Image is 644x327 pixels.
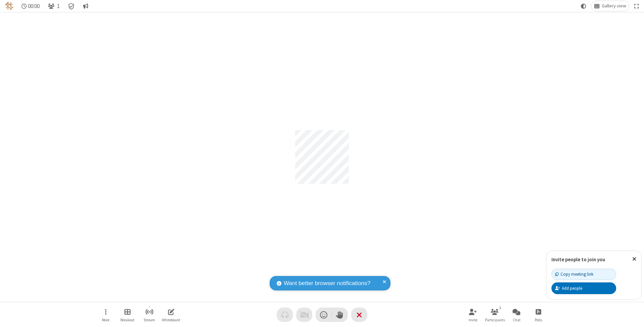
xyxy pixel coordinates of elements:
span: Want better browser notifications? [284,279,370,288]
button: Audio problem - check your Internet connection or call by phone [277,308,293,322]
button: Start streaming [139,305,159,324]
span: Participants [485,318,505,322]
span: Stream [144,318,155,322]
button: Copy meeting link [551,269,616,280]
button: Raise hand [332,308,348,322]
button: Open chat [506,305,527,324]
span: 1 [57,3,60,9]
button: Close popover [627,251,641,267]
div: Timer [19,1,43,11]
span: More [102,318,109,322]
button: Video [296,308,312,322]
button: Open participant list [485,305,505,324]
span: Gallery view [602,3,626,9]
span: Whiteboard [162,318,180,322]
button: Fullscreen [632,1,642,11]
div: Copy meeting link [555,271,593,277]
button: Open shared whiteboard [161,305,181,324]
button: End or leave meeting [351,308,367,322]
div: 1 [497,305,503,311]
button: Using system theme [578,1,589,11]
span: 00:00 [28,3,40,9]
span: Invite [469,318,477,322]
button: Change layout [591,1,629,11]
span: Chat [513,318,521,322]
button: Open participant list [45,1,62,11]
button: Invite participants (⌘+Shift+I) [463,305,483,324]
button: Send a reaction [316,308,332,322]
button: Manage Breakout Rooms [117,305,138,324]
button: Conversation [80,1,91,11]
img: QA Selenium DO NOT DELETE OR CHANGE [5,2,13,10]
span: Polls [535,318,542,322]
button: Open poll [528,305,548,324]
div: Meeting details Encryption enabled [65,1,78,11]
button: Add people [551,282,616,294]
button: Open menu [96,305,116,324]
label: Invite people to join you [551,256,605,263]
span: Breakout [120,318,135,322]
